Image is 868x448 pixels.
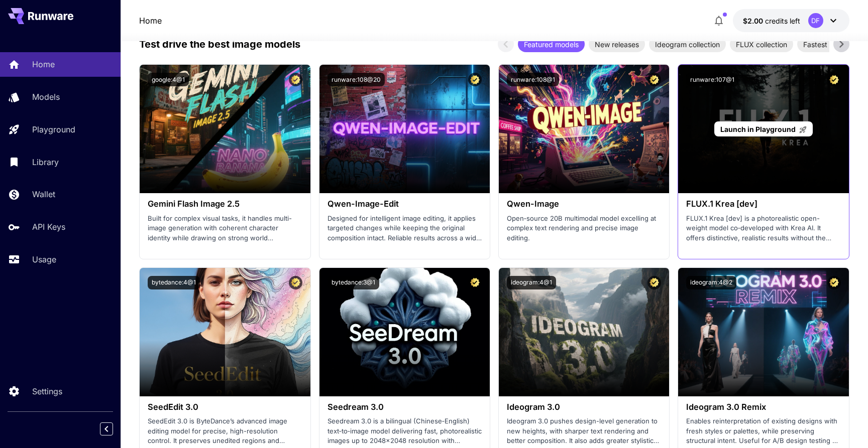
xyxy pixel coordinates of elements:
span: credits left [765,17,800,25]
div: $2.00 [743,16,800,26]
img: alt [319,268,490,396]
div: DF [808,13,823,28]
span: Featured models [518,39,585,50]
p: API Keys [32,221,65,233]
h3: Seedream 3.0 [328,402,482,412]
p: Settings [32,385,62,397]
button: bytedance:3@1 [328,276,379,289]
button: runware:108@20 [328,73,385,86]
p: Enables reinterpretation of existing designs with fresh styles or palettes, while preserving stru... [686,416,840,446]
p: Seedream 3.0 is a bilingual (Chinese‑English) text‑to‑image model delivering fast, photorealistic... [328,416,482,446]
img: alt [319,65,490,193]
span: New releases [589,39,645,50]
nav: breadcrumb [139,15,162,27]
button: runware:107@1 [686,73,738,86]
p: Designed for intelligent image editing, it applies targeted changes while keeping the original co... [328,214,482,243]
button: bytedance:4@1 [148,276,200,289]
img: alt [499,268,669,396]
span: Fastest models [797,39,859,50]
p: Built for complex visual tasks, it handles multi-image generation with coherent character identit... [148,214,302,243]
span: Launch in Playground [720,125,796,133]
button: Certified Model – Vetted for best performance and includes a commercial license. [647,276,661,289]
p: Open‑source 20B multimodal model excelling at complex text rendering and precise image editing. [507,214,661,243]
p: Usage [32,253,56,265]
h3: Qwen-Image [507,199,661,209]
div: Fastest models [797,36,859,52]
h3: Ideogram 3.0 [507,402,661,412]
button: ideogram:4@1 [507,276,556,289]
button: google:4@1 [148,73,189,86]
div: New releases [589,36,645,52]
h3: Qwen-Image-Edit [328,199,482,209]
p: FLUX.1 Krea [dev] is a photorealistic open-weight model co‑developed with Krea AI. It offers dist... [686,214,840,243]
p: SeedEdit 3.0 is ByteDance’s advanced image editing model for precise, high-resolution control. It... [148,416,302,446]
span: $2.00 [743,17,765,25]
button: $2.00DF [733,9,849,32]
button: ideogram:4@2 [686,276,736,289]
div: Featured models [518,36,585,52]
h3: Ideogram 3.0 Remix [686,402,840,412]
span: FLUX collection [730,39,793,50]
button: Certified Model – Vetted for best performance and includes a commercial license. [647,73,661,86]
p: Playground [32,123,75,135]
p: Ideogram 3.0 pushes design-level generation to new heights, with sharper text rendering and bette... [507,416,661,446]
button: Certified Model – Vetted for best performance and includes a commercial license. [827,276,841,289]
a: Home [139,15,162,27]
button: Certified Model – Vetted for best performance and includes a commercial license. [468,73,482,86]
a: Launch in Playground [714,121,812,137]
div: Collapse sidebar [107,420,121,438]
p: Wallet [32,188,55,200]
div: FLUX collection [730,36,793,52]
button: Certified Model – Vetted for best performance and includes a commercial license. [289,276,302,289]
p: Test drive the best image models [139,37,300,52]
p: Home [32,58,55,70]
p: Library [32,156,59,168]
img: alt [678,268,848,396]
button: Certified Model – Vetted for best performance and includes a commercial license. [827,73,841,86]
button: Certified Model – Vetted for best performance and includes a commercial license. [289,73,302,86]
div: Ideogram collection [649,36,726,52]
img: alt [499,65,669,193]
button: runware:108@1 [507,73,559,86]
button: Certified Model – Vetted for best performance and includes a commercial license. [468,276,482,289]
h3: Gemini Flash Image 2.5 [148,199,302,209]
h3: FLUX.1 Krea [dev] [686,199,840,209]
p: Models [32,91,60,103]
img: alt [140,65,310,193]
img: alt [140,268,310,396]
h3: SeedEdit 3.0 [148,402,302,412]
button: Collapse sidebar [100,422,113,435]
span: Ideogram collection [649,39,726,50]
